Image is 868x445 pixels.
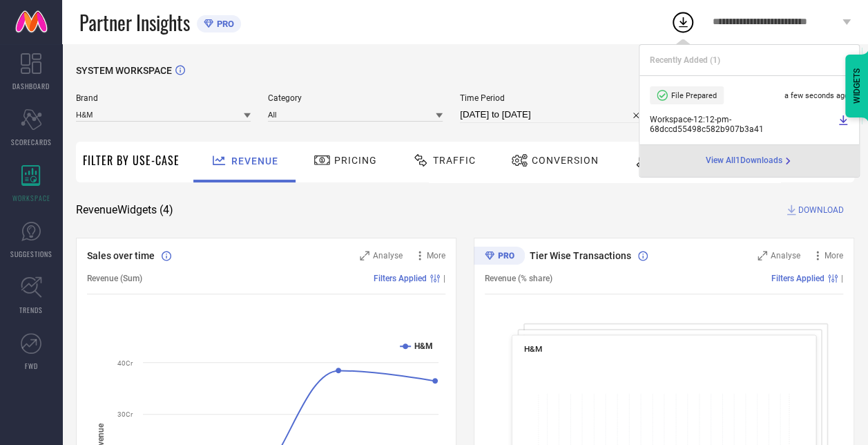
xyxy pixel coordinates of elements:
[650,115,834,134] span: Workspace - 12:12-pm - 68dccd55498c582b907b3a41
[427,251,445,261] span: More
[231,155,278,167] span: Revenue
[784,91,849,100] span: a few seconds ago
[10,249,52,259] span: SUGGESTIONS
[117,359,133,367] text: 40Cr
[798,203,844,217] span: DOWNLOAD
[11,137,52,147] span: SCORECARDS
[87,250,155,261] span: Sales over time
[25,361,38,371] span: FWD
[532,155,599,166] span: Conversion
[671,10,695,35] div: Open download list
[758,251,767,261] svg: Zoom
[19,305,43,315] span: TRENDS
[443,274,445,283] span: |
[474,247,525,267] div: Premium
[79,8,190,37] span: Partner Insights
[706,155,793,167] a: View All1Downloads
[706,155,793,167] div: Open download page
[12,81,50,91] span: DASHBOARD
[360,251,369,261] svg: Zoom
[334,155,377,166] span: Pricing
[706,155,782,167] span: View All 1 Downloads
[650,55,720,65] span: Recently Added ( 1 )
[838,115,849,134] a: Download
[460,106,646,123] input: Select time period
[771,251,800,261] span: Analyse
[76,203,173,217] span: Revenue Widgets ( 4 )
[373,251,403,261] span: Analyse
[414,341,433,351] text: H&M
[76,93,251,103] span: Brand
[83,152,180,169] span: Filter By Use-Case
[117,410,133,418] text: 30Cr
[268,93,443,103] span: Category
[374,274,427,283] span: Filters Applied
[12,193,50,203] span: WORKSPACE
[87,274,142,283] span: Revenue (Sum)
[530,250,631,261] span: Tier Wise Transactions
[824,251,843,261] span: More
[671,91,717,100] span: File Prepared
[76,65,172,76] span: SYSTEM WORKSPACE
[433,155,476,166] span: Traffic
[460,93,646,103] span: Time Period
[771,274,824,283] span: Filters Applied
[841,274,843,283] span: |
[524,344,542,354] span: H&M
[213,19,234,29] span: PRO
[485,274,552,283] span: Revenue (% share)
